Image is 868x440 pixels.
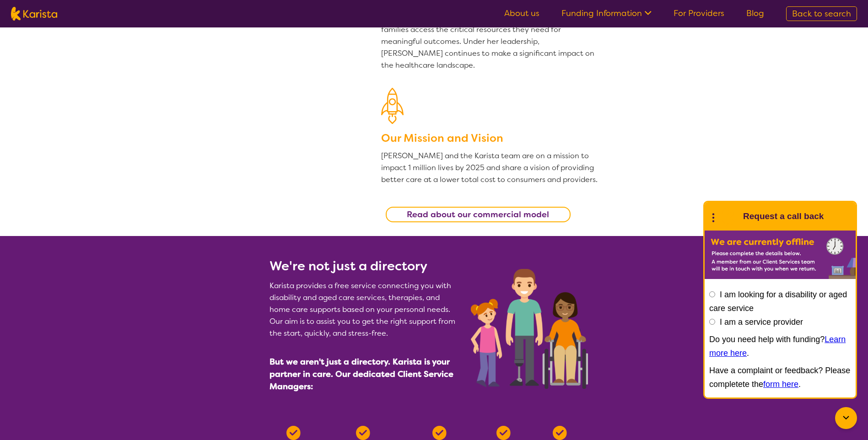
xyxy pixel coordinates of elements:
span: Back to search [792,8,851,19]
p: [PERSON_NAME] and the Karista team are on a mission to impact 1 million lives by 2025 and share a... [381,150,599,186]
img: Tick [356,426,370,440]
p: Have a complaint or feedback? Please completete the . [709,364,851,391]
img: Karista offline chat form to request call back [705,231,856,279]
a: Back to search [786,6,857,21]
img: Tick [432,426,447,440]
a: Funding Information [561,8,652,19]
h3: Our Mission and Vision [381,130,599,146]
img: Tick [496,426,511,440]
label: I am a service provider [720,317,803,327]
img: Participants [471,269,588,389]
img: Karista [719,207,738,225]
h1: Request a call back [743,209,824,223]
img: Tick [553,426,567,440]
b: Read about our commercial model [407,209,549,220]
img: Our Mission [381,88,404,124]
img: Tick [286,426,301,440]
h2: We're not just a directory [270,258,460,274]
label: I am looking for a disability or aged care service [709,290,847,313]
p: Karista provides a free service connecting you with disability and aged care services, therapies,... [270,280,460,339]
a: For Providers [674,8,724,19]
p: Do you need help with funding? . [709,333,851,360]
img: Karista logo [11,7,57,21]
a: About us [504,8,539,19]
a: Blog [746,8,764,19]
span: But we aren't just a directory. Karista is your partner in care. Our dedicated Client Service Man... [270,356,453,392]
a: form here [763,380,798,389]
